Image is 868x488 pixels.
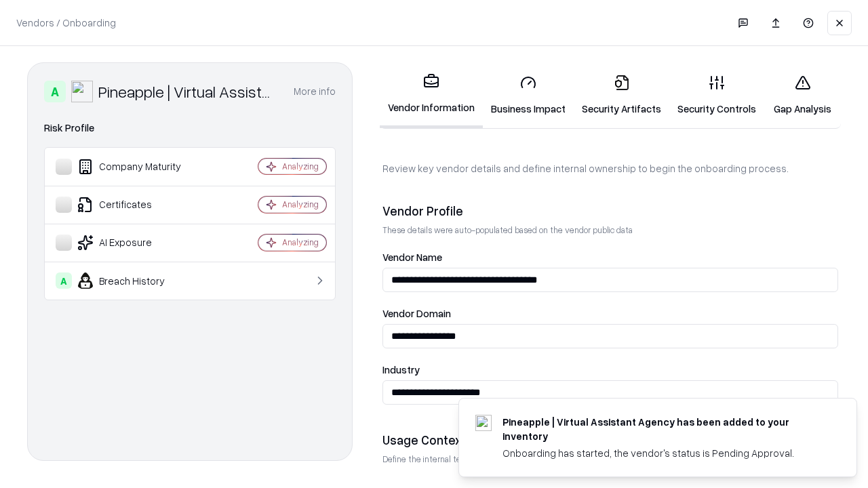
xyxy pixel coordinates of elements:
a: Business Impact [483,64,574,127]
a: Security Artifacts [574,64,669,127]
div: AI Exposure [56,235,218,251]
div: Analyzing [282,199,319,210]
div: Usage Context [382,432,838,448]
div: Pineapple | Virtual Assistant Agency has been added to your inventory [502,415,824,443]
label: Vendor Domain [382,308,838,319]
a: Security Controls [669,64,764,127]
div: Risk Profile [44,120,336,136]
label: Vendor Name [382,252,838,262]
div: Analyzing [282,237,319,248]
div: Company Maturity [56,159,218,175]
div: Vendor Profile [382,203,838,219]
div: Certificates [56,197,218,213]
a: Gap Analysis [764,64,841,127]
img: Pineapple | Virtual Assistant Agency [71,81,93,102]
div: Breach History [56,272,218,289]
label: Industry [382,365,838,375]
div: Pineapple | Virtual Assistant Agency [98,81,277,102]
p: Define the internal team and reason for using this vendor. This helps assess business relevance a... [382,453,838,465]
p: These details were auto-populated based on the vendor public data [382,224,838,236]
div: Onboarding has started, the vendor's status is Pending Approval. [502,446,824,460]
a: Vendor Information [380,62,483,128]
img: trypineapple.com [475,415,492,431]
p: Vendors / Onboarding [16,16,116,30]
p: Review key vendor details and define internal ownership to begin the onboarding process. [382,161,838,176]
div: A [44,81,66,102]
div: Analyzing [282,161,319,172]
button: More info [294,79,336,104]
div: A [56,272,72,289]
